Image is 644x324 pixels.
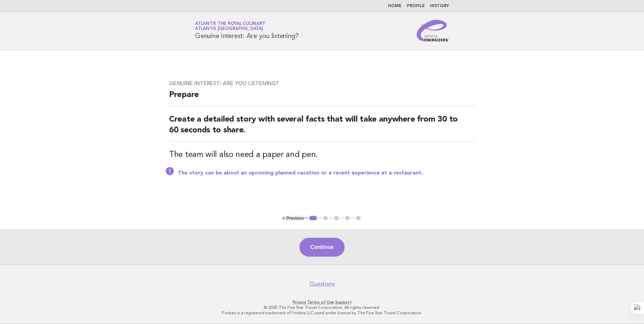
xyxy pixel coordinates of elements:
a: Questions [310,281,335,287]
span: Atlantis [GEOGRAPHIC_DATA] [195,27,263,31]
p: Forbes is a registered trademark of Forbes LLC used under license by The Five Star Travel Corpora... [116,310,528,316]
button: < Previous [282,216,303,221]
h2: Prepare [169,90,475,106]
a: Profile [407,4,425,8]
p: · · [116,299,528,305]
p: © 2025 The Five Star Travel Corporation. All rights reserved. [116,305,528,310]
h1: Genuine interest: Are you listening? [195,22,299,39]
button: Continue [299,238,344,257]
h3: Genuine interest: Are you listening? [169,80,475,87]
a: Support [335,300,352,304]
a: History [430,4,449,8]
a: Home [388,4,401,8]
a: Privacy [293,300,306,304]
button: 1 [308,215,318,222]
a: Atlantis the Royal CulinaryAtlantis [GEOGRAPHIC_DATA] [195,22,265,31]
p: The story can be about an upcoming planned vacation or a recent experience at a restaurant. [178,170,475,176]
h3: The team will also need a paper and pen. [169,150,475,160]
a: Terms of Use [307,300,334,304]
img: Service Energizers [417,20,449,41]
h2: Create a detailed story with several facts that will take anywhere from 30 to 60 seconds to share. [169,114,475,141]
